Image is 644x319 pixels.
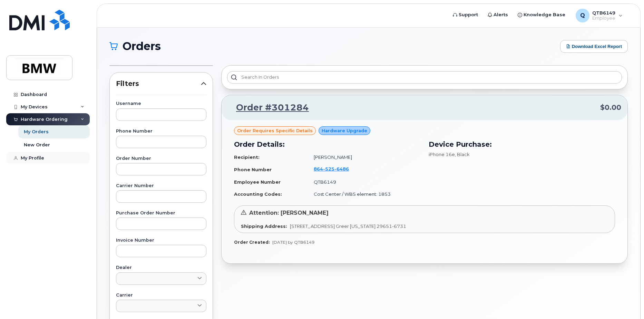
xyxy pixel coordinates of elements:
[308,151,420,163] td: [PERSON_NAME]
[116,211,206,215] label: Purchase Order Number
[308,188,420,200] td: Cost Center / WBS element: 1853
[322,127,367,134] span: Hardware Upgrade
[234,191,282,197] strong: Accounting Codes:
[116,129,206,134] label: Phone Number
[116,101,206,106] label: Username
[116,265,206,270] label: Dealer
[429,139,615,149] h3: Device Purchase:
[560,40,628,53] button: Download Excel Report
[228,101,309,114] a: Order #301284
[116,293,206,298] label: Carrier
[455,152,470,157] span: , Black
[334,166,349,172] span: 6486
[116,184,206,188] label: Carrier Number
[308,176,420,188] td: QTB6149
[600,103,621,113] span: $0.00
[314,166,349,172] span: 864
[290,223,406,229] span: [STREET_ADDRESS] Greer [US_STATE] 29651-6731
[323,166,334,172] span: 525
[116,79,201,89] span: Filters
[237,127,313,134] span: Order requires Specific details
[123,41,161,51] span: Orders
[249,210,329,216] span: Attention: [PERSON_NAME]
[234,139,420,149] h3: Order Details:
[116,156,206,161] label: Order Number
[429,152,455,157] span: iPhone 16e
[227,71,622,84] input: Search in orders
[314,166,357,172] a: 8645256486
[241,223,287,229] strong: Shipping Address:
[234,154,260,160] strong: Recipient:
[614,289,639,314] iframe: Messenger Launcher
[272,240,314,245] span: [DATE] by QTB6149
[234,240,270,245] strong: Order Created:
[116,238,206,243] label: Invoice Number
[234,179,281,185] strong: Employee Number
[234,167,272,172] strong: Phone Number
